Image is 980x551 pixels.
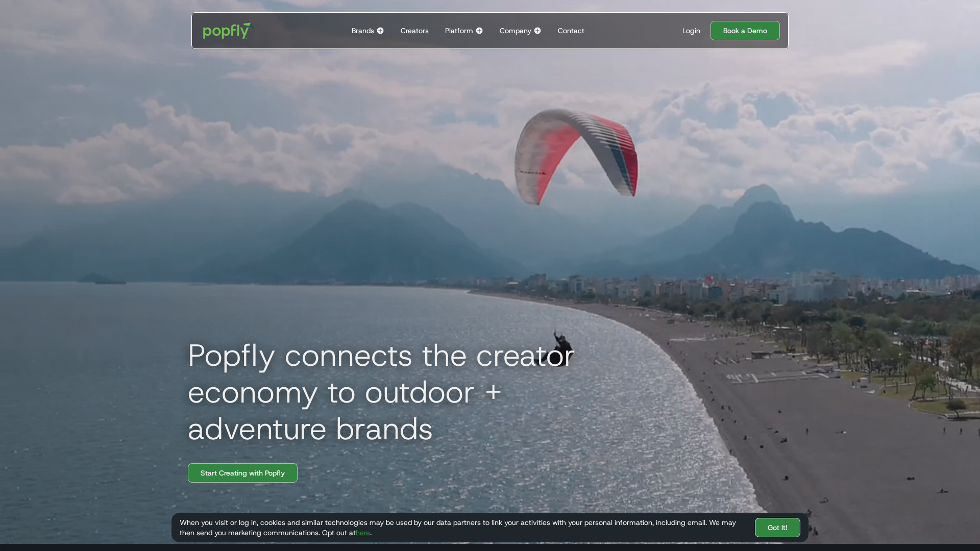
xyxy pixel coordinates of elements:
div: Creators [401,26,429,36]
div: When you visit or log in, cookies and similar technologies may be used by our data partners to li... [180,517,747,538]
div: Login [682,26,700,36]
a: Creators [397,13,433,48]
a: Contact [554,13,589,48]
a: home [196,15,262,46]
a: Book a Demo [710,21,780,40]
a: Login [678,26,704,36]
div: Brands [352,26,374,36]
h1: Popfly connects the creator economy to outdoor + adventure brands [180,337,639,447]
div: Company [500,26,531,36]
div: Contact [558,26,584,36]
a: here [356,528,370,537]
a: Got It! [755,518,800,537]
a: Start Creating with Popfly [188,463,298,483]
div: Platform [445,26,473,36]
